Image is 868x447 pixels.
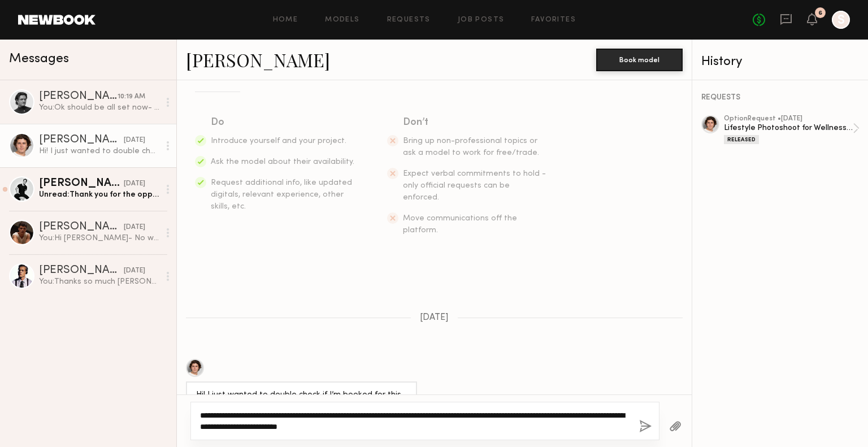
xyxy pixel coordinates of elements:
[186,47,330,72] a: [PERSON_NAME]
[403,115,548,131] div: Don’t
[403,215,517,234] span: Move communications off the platform.
[596,49,683,71] button: Book model
[39,233,159,244] div: You: Hi [PERSON_NAME]- No worries at all completely understand- know this was super short notice ...
[387,16,431,24] a: Requests
[39,91,118,102] div: [PERSON_NAME]
[273,16,298,24] a: Home
[211,158,354,166] span: Ask the model about their availability.
[701,94,860,102] div: REQUESTS
[39,134,124,146] div: [PERSON_NAME]
[124,135,145,146] div: [DATE]
[124,222,145,233] div: [DATE]
[39,189,159,200] div: Unread: Thank you for the opportunity!!
[325,16,359,24] a: Models
[124,266,145,276] div: [DATE]
[420,313,449,323] span: [DATE]
[724,115,853,123] div: option Request • [DATE]
[724,135,759,144] div: Released
[832,11,850,29] a: S
[211,179,352,210] span: Request additional info, like updated digitals, relevant experience, other skills, etc.
[39,265,124,276] div: [PERSON_NAME]
[196,389,407,428] div: Hi! I just wanted to double check if I’m booked for this or not, as Newbook is still showing I’m ...
[531,16,576,24] a: Favorites
[596,54,683,64] a: Book model
[458,16,505,24] a: Job Posts
[211,137,346,145] span: Introduce yourself and your project.
[39,146,159,157] div: Hi! I just wanted to double check if I’m booked for this or not, as Newbook is still showing I’m ...
[701,55,860,68] div: History
[39,222,124,233] div: [PERSON_NAME]
[124,179,145,189] div: [DATE]
[39,102,159,113] div: You: Ok should be all set now- went through!
[39,276,159,287] div: You: Thanks so much [PERSON_NAME]!
[818,10,822,16] div: 6
[118,92,145,102] div: 10:19 AM
[724,123,853,133] div: Lifestyle Photoshoot for Wellness Drink Brand
[9,53,69,66] span: Messages
[403,170,546,201] span: Expect verbal commitments to hold - only official requests can be enforced.
[724,115,860,144] a: optionRequest •[DATE]Lifestyle Photoshoot for Wellness Drink BrandReleased
[39,178,124,189] div: [PERSON_NAME]
[211,115,355,131] div: Do
[403,137,539,157] span: Bring up non-professional topics or ask a model to work for free/trade.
